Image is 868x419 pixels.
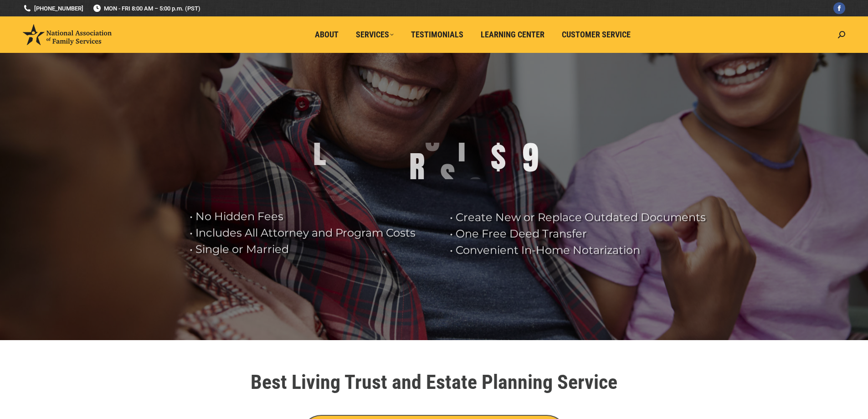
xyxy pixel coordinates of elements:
[23,4,83,13] a: [PHONE_NUMBER]
[356,30,394,40] span: Services
[425,119,440,155] div: U
[468,174,483,210] div: S
[23,24,112,45] img: National Association of Family Services
[481,30,544,40] span: Learning Center
[491,138,506,174] div: $
[455,129,468,166] div: T
[92,4,200,13] span: MON - FRI 8:00 AM – 5:00 p.m. (PST)
[409,150,425,186] div: R
[833,2,845,14] a: Facebook page opens in new window
[405,26,470,43] a: Testimonials
[450,209,714,259] rs-layer: • Create New or Replace Outdated Documents • One Free Deed Transfer • Convenient In-Home Notariza...
[179,372,689,392] h1: Best Living Trust and Estate Planning Service
[440,160,455,197] div: S
[190,208,438,258] rs-layer: • No Hidden Fees • Includes All Attorney and Program Costs • Single or Married
[315,30,339,40] span: About
[308,26,345,43] a: About
[411,30,463,40] span: Testimonials
[562,30,631,40] span: Customer Service
[555,26,637,43] a: Customer Service
[522,140,539,176] div: 9
[313,133,326,170] div: L
[474,26,551,43] a: Learning Center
